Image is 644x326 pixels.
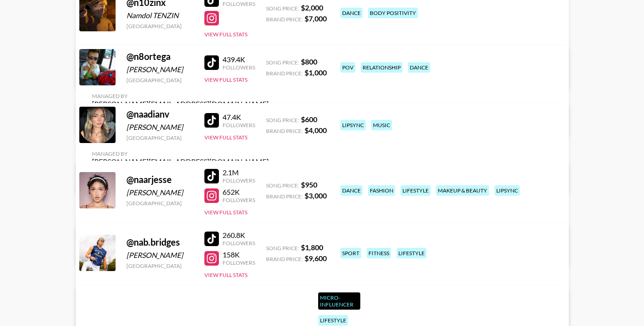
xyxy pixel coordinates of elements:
[266,245,299,252] span: Song Price:
[223,55,255,64] div: 439.4K
[266,117,299,123] span: Song Price:
[340,8,363,18] div: dance
[126,65,194,74] div: [PERSON_NAME]
[126,123,194,132] div: [PERSON_NAME]
[126,77,194,84] div: [GEOGRAPHIC_DATA]
[301,57,317,66] strong: $ 800
[367,248,391,258] div: fitness
[266,70,303,77] span: Brand Price:
[397,248,426,258] div: lifestyle
[340,62,355,73] div: pov
[204,134,247,141] button: View Full Stats
[126,174,194,185] div: @ naarjesse
[126,109,194,120] div: @ naadianv
[436,185,489,196] div: makeup & beauty
[305,191,327,200] strong: $ 3,000
[204,272,247,278] button: View Full Stats
[126,188,194,197] div: [PERSON_NAME]
[126,237,194,248] div: @ nab.bridges
[223,64,255,71] div: Followers
[92,93,269,99] div: Managed By
[126,11,194,20] div: Namdol TENZIN
[368,185,395,196] div: fashion
[204,31,247,38] button: View Full Stats
[318,315,348,326] div: lifestyle
[361,62,402,73] div: relationship
[401,185,431,196] div: lifestyle
[318,292,360,310] div: Micro-Influencer
[305,126,327,134] strong: $ 4,000
[223,259,255,266] div: Followers
[223,231,255,240] div: 260.8K
[92,99,269,109] div: [PERSON_NAME][EMAIL_ADDRESS][DOMAIN_NAME]
[305,14,327,23] strong: $ 7,000
[126,51,194,62] div: @ n8ortega
[223,188,255,197] div: 652K
[266,16,303,23] span: Brand Price:
[223,250,255,259] div: 158K
[223,0,255,7] div: Followers
[223,168,255,177] div: 2.1M
[305,254,327,262] strong: $ 9,600
[204,76,247,83] button: View Full Stats
[126,251,194,260] div: [PERSON_NAME]
[223,113,255,122] div: 47.4K
[266,256,303,262] span: Brand Price:
[266,128,303,134] span: Brand Price:
[301,3,323,12] strong: $ 2,000
[266,193,303,200] span: Brand Price:
[266,5,299,12] span: Song Price:
[340,248,361,258] div: sport
[494,185,520,196] div: lipsync
[92,157,269,166] div: [PERSON_NAME][EMAIL_ADDRESS][DOMAIN_NAME]
[368,8,418,18] div: body positivity
[340,185,363,196] div: dance
[204,209,247,216] button: View Full Stats
[301,180,317,189] strong: $ 950
[301,243,323,252] strong: $ 1,800
[340,120,366,130] div: lipsync
[223,197,255,203] div: Followers
[266,182,299,189] span: Song Price:
[408,62,430,73] div: dance
[301,115,317,123] strong: $ 600
[126,23,194,30] div: [GEOGRAPHIC_DATA]
[266,59,299,66] span: Song Price:
[305,68,327,77] strong: $ 1,000
[223,240,255,247] div: Followers
[223,177,255,184] div: Followers
[126,262,194,269] div: [GEOGRAPHIC_DATA]
[126,134,194,141] div: [GEOGRAPHIC_DATA]
[92,150,269,157] div: Managed By
[126,200,194,207] div: [GEOGRAPHIC_DATA]
[223,122,255,128] div: Followers
[371,120,392,130] div: music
